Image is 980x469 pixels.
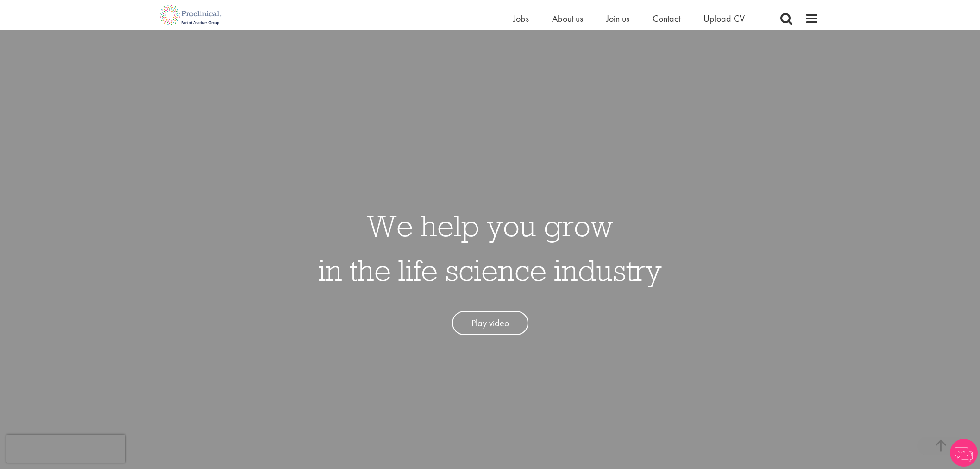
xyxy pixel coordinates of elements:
a: Contact [653,13,680,25]
a: About us [552,13,583,25]
img: Chatbot [950,439,978,467]
h1: We help you grow in the life science industry [318,203,662,292]
a: Jobs [513,13,529,25]
a: Play video [452,311,528,336]
a: Join us [606,13,629,25]
a: Upload CV [704,13,745,25]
